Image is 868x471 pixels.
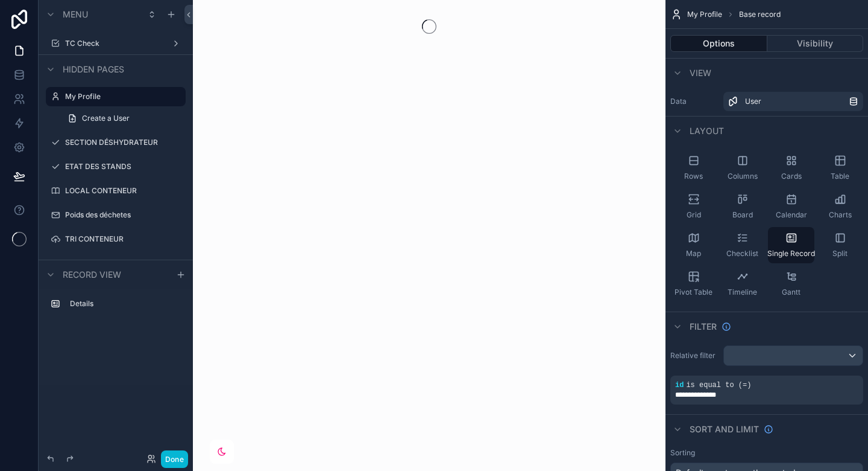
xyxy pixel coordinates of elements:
[675,287,712,297] span: Pivot Table
[60,109,186,128] a: Create a User
[719,227,766,263] button: Checklist
[690,321,717,333] span: Filter
[776,210,807,220] span: Calendar
[768,188,814,225] button: Calendar
[82,114,130,123] span: Create a User
[63,269,121,281] span: Record view
[65,234,183,244] label: TRI CONTENEUR
[670,351,719,360] label: Relative filter
[63,63,124,75] span: Hidden pages
[687,210,701,220] span: Grid
[768,266,814,302] button: Gantt
[739,10,781,19] span: Base record
[732,210,753,220] span: Board
[686,249,701,258] span: Map
[686,381,751,389] span: is equal to (=)
[726,249,758,258] span: Checklist
[690,125,724,137] span: Layout
[832,249,848,258] span: Split
[675,381,684,389] span: id
[745,97,761,106] span: User
[65,210,183,220] label: Poids des déchetes
[670,97,719,106] label: Data
[690,67,711,79] span: View
[670,448,695,458] label: Sorting
[670,266,717,302] button: Pivot Table
[768,150,814,186] button: Cards
[65,39,166,48] label: TC Check
[781,171,802,181] span: Cards
[65,92,178,101] label: My Profile
[70,299,181,309] label: Details
[670,35,767,52] button: Options
[719,150,766,186] button: Columns
[817,227,863,263] button: Split
[728,171,758,181] span: Columns
[728,287,757,297] span: Timeline
[768,227,814,263] button: Single Record
[161,450,188,468] button: Done
[719,188,766,225] button: Board
[817,150,863,186] button: Table
[690,423,759,435] span: Sort And Limit
[687,10,722,19] span: My Profile
[829,210,852,220] span: Charts
[684,171,703,181] span: Rows
[817,188,863,225] button: Charts
[65,186,183,196] label: LOCAL CONTENEUR
[767,35,864,52] button: Visibility
[63,8,88,21] span: Menu
[65,162,183,171] label: ETAT DES STANDS
[831,171,849,181] span: Table
[670,188,717,225] button: Grid
[39,289,193,325] div: scrollable content
[670,227,717,263] button: Map
[723,92,863,111] a: User
[719,266,766,302] button: Timeline
[767,249,815,258] span: Single Record
[782,287,800,297] span: Gantt
[65,138,183,147] label: SECTION DÉSHYDRATEUR
[670,150,717,186] button: Rows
